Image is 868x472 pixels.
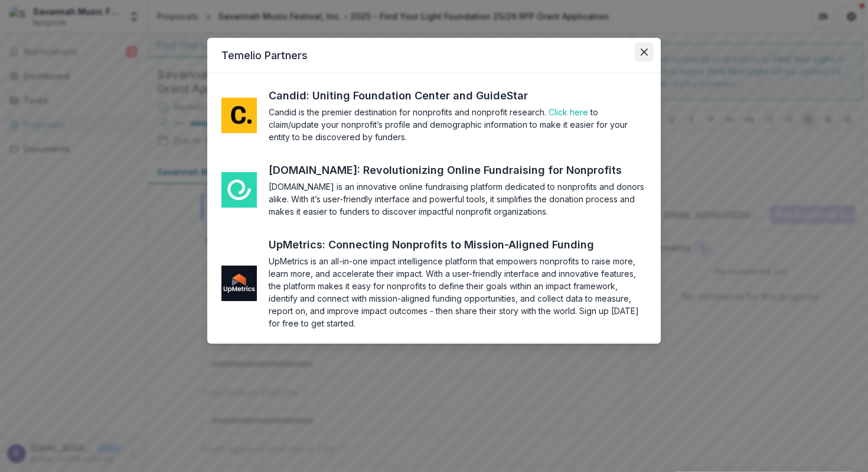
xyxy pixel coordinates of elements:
[221,172,257,208] img: me
[269,237,616,253] a: UpMetrics: Connecting Nonprofits to Mission-Aligned Funding
[269,180,647,218] section: [DOMAIN_NAME] is an innovative online fundraising platform dedicated to nonprofits and donors ali...
[269,162,644,178] a: [DOMAIN_NAME]: Revolutionizing Online Fundraising for Nonprofits
[207,38,661,73] header: Temelio Partners
[635,43,654,62] button: Close
[269,255,647,329] section: UpMetrics is an all-in-one impact intelligence platform that empowers nonprofits to raise more, l...
[221,266,257,301] img: me
[221,98,257,133] img: me
[269,106,647,143] section: Candid is the premier destination for nonprofits and nonprofit research. to claim/update your non...
[269,88,550,104] a: Candid: Uniting Foundation Center and GuideStar
[549,107,588,117] a: Click here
